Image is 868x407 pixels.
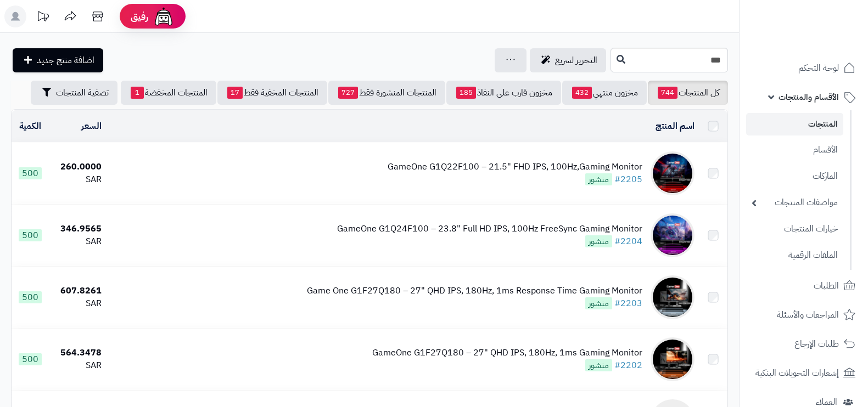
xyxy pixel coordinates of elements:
span: 500 [19,167,42,179]
span: رفيق [131,10,148,23]
div: 346.9565 [53,223,102,235]
a: #2203 [614,297,642,310]
a: #2205 [614,173,642,186]
a: المنتجات المنشورة فقط727 [328,81,445,105]
div: GameOne G1F27Q180 – 27" QHD IPS, 180Hz, 1ms Gaming Monitor [372,347,642,359]
a: مخزون قارب على النفاذ185 [446,81,561,105]
span: 744 [658,87,677,99]
div: SAR [53,235,102,248]
span: 185 [456,87,476,99]
span: 1 [131,87,144,99]
div: 564.3478 [53,347,102,359]
a: كل المنتجات744 [648,81,728,105]
span: 17 [227,87,243,99]
a: المنتجات المخفضة1 [121,81,216,105]
span: التحرير لسريع [555,54,597,67]
span: منشور [585,297,612,309]
img: GameOne G1F27Q180 – 27" QHD IPS, 180Hz, 1ms Gaming Monitor [651,337,695,381]
a: لوحة التحكم [746,55,861,81]
img: GameOne G1Q24F100 – 23.8" Full HD IPS, 100Hz FreeSync Gaming Monitor [651,213,695,257]
a: إشعارات التحويلات البنكية [746,360,861,386]
a: الكمية [19,120,41,133]
a: المنتجات المخفية فقط17 [217,81,327,105]
a: المراجعات والأسئلة [746,302,861,328]
img: GameOne G1Q22F100 – 21.5" FHD IPS, 100Hz,Gaming Monitor [651,151,695,195]
div: GameOne G1Q22F100 – 21.5" FHD IPS, 100Hz,Gaming Monitor [388,161,642,173]
a: مخزون منتهي432 [562,81,647,105]
span: الأقسام والمنتجات [779,89,839,105]
a: #2204 [614,235,642,248]
span: تصفية المنتجات [56,86,109,99]
span: منشور [585,173,612,185]
a: خيارات المنتجات [746,217,843,241]
span: منشور [585,235,612,247]
span: إشعارات التحويلات البنكية [755,365,839,381]
a: الماركات [746,165,843,188]
span: اضافة منتج جديد [37,54,94,67]
a: الطلبات [746,273,861,299]
span: 500 [19,353,42,365]
span: طلبات الإرجاع [794,336,839,352]
a: الملفات الرقمية [746,244,843,267]
a: #2202 [614,359,642,372]
a: اسم المنتج [656,120,695,133]
div: SAR [53,173,102,186]
span: منشور [585,359,612,371]
span: المراجعات والأسئلة [777,307,839,323]
a: تحديثات المنصة [29,5,57,30]
div: 607.8261 [53,285,102,297]
a: السعر [81,120,102,133]
div: 260.0000 [53,161,102,173]
div: SAR [53,297,102,310]
button: تصفية المنتجات [31,81,117,105]
a: الأقسام [746,138,843,162]
img: ai-face.png [153,5,175,27]
span: لوحة التحكم [798,60,839,76]
img: logo-2.png [793,30,858,53]
span: الطلبات [814,278,839,293]
span: 432 [572,87,592,99]
span: 727 [338,87,358,99]
div: GameOne G1Q24F100 – 23.8" Full HD IPS, 100Hz FreeSync Gaming Monitor [337,223,642,235]
a: طلبات الإرجاع [746,331,861,357]
span: 500 [19,291,42,303]
div: SAR [53,359,102,372]
a: اضافة منتج جديد [13,48,103,72]
a: المنتجات [746,113,843,135]
div: Game One G1F27Q180 – 27" QHD IPS, 180Hz, 1ms Response Time Gaming Monitor [307,285,642,297]
span: 500 [19,229,42,241]
a: التحرير لسريع [530,48,606,72]
img: Game One G1F27Q180 – 27" QHD IPS, 180Hz, 1ms Response Time Gaming Monitor [651,275,695,319]
a: مواصفات المنتجات [746,191,843,214]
